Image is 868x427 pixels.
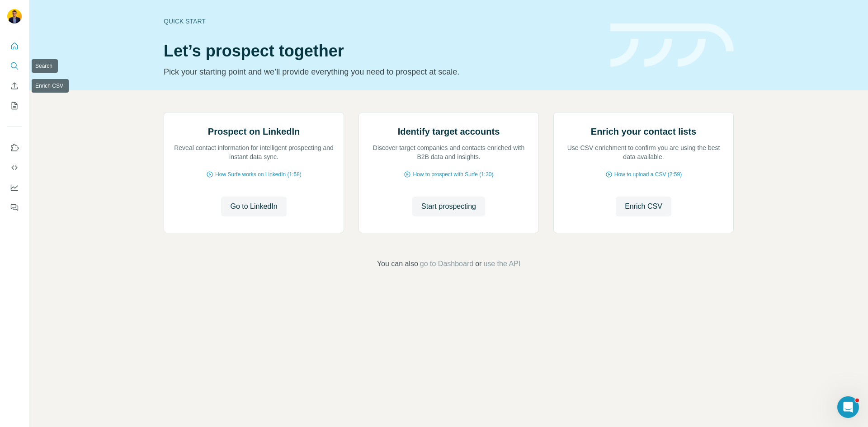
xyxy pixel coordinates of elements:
[563,143,724,161] p: Use CSV enrichment to confirm you are using the best data available.
[614,170,682,178] span: How to upload a CSV (2:59)
[173,143,335,161] p: Reveal contact information for intelligent prospecting and instant data sync.
[625,201,662,212] span: Enrich CSV
[837,396,859,418] iframe: Intercom live chat
[483,258,520,269] button: use the API
[7,58,22,74] button: Search
[208,125,300,138] h2: Prospect on LinkedIn
[164,17,599,26] div: Quick start
[221,197,286,216] button: Go to LinkedIn
[421,201,476,212] span: Start prospecting
[7,199,22,216] button: Feedback
[616,197,671,216] button: Enrich CSV
[164,66,599,78] p: Pick your starting point and we’ll provide everything you need to prospect at scale.
[420,258,473,269] button: go to Dashboard
[230,201,277,212] span: Go to LinkedIn
[7,78,22,94] button: Enrich CSV
[591,125,696,138] h2: Enrich your contact lists
[610,23,734,67] img: banner
[368,143,529,161] p: Discover target companies and contacts enriched with B2B data and insights.
[377,258,418,269] span: You can also
[7,9,22,23] img: Avatar
[398,125,500,138] h2: Identify target accounts
[7,140,22,156] button: Use Surfe on LinkedIn
[215,170,302,178] span: How Surfe works on LinkedIn (1:58)
[7,38,22,54] button: Quick start
[7,98,22,114] button: My lists
[413,170,493,178] span: How to prospect with Surfe (1:30)
[412,197,485,216] button: Start prospecting
[164,42,599,60] h1: Let’s prospect together
[475,258,481,269] span: or
[7,179,22,196] button: Dashboard
[7,160,22,176] button: Use Surfe API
